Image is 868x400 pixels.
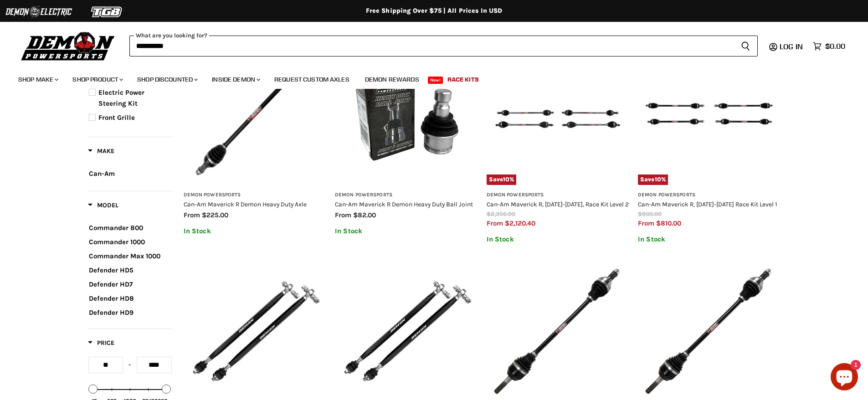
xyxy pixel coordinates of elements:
span: Make [88,147,114,155]
span: Defender HD9 [89,308,134,317]
span: $810.00 [656,219,681,227]
button: Filter by Price [88,338,114,350]
span: from [638,219,654,227]
span: Commander 800 [89,224,143,232]
h3: Demon Powersports [184,192,326,199]
button: Filter by Model [88,201,118,212]
span: $0.00 [825,42,845,51]
span: 10 [503,176,509,183]
span: $225.00 [202,211,228,219]
h3: Demon Powersports [335,192,478,199]
a: Can-Am Maverick R, 2024-2025 Race Kit Level 1Save10% [638,42,781,185]
a: Can-Am Maverick R, [DATE]-[DATE] Race Kit Level 1 [638,200,777,208]
a: Inside Demon [205,70,266,89]
span: from [487,219,503,227]
a: Can-Am Maverick R Demon Heavy Duty Axle [184,200,307,208]
span: Electric Power Steering Kit [98,88,144,108]
span: Save % [638,174,668,185]
a: Can-Am Maverick R, 2024-2025, Race Kit Level 2Save10% [487,42,629,185]
span: $82.00 [353,211,376,219]
span: Log in [780,42,803,51]
span: Price [88,339,114,347]
a: Shop Make [11,70,64,89]
span: Can-Am [89,169,115,178]
div: Min value [89,385,98,394]
span: from [184,211,200,219]
span: New! [428,77,443,84]
div: Free Shipping Over $75 | All Prices In USD [70,7,799,15]
span: Defender HD8 [89,294,134,303]
img: Demon Electric Logo 2 [5,3,73,21]
a: Shop Product [66,70,128,89]
span: Front Grille [98,113,135,122]
h3: Demon Powersports [487,192,629,199]
img: Can-Am Maverick R, 2024-2025, Race Kit Level 2 [487,42,629,185]
a: $0.00 [808,40,850,53]
span: Defender HD7 [89,280,133,288]
span: $2,120.40 [505,219,535,227]
input: Min value [88,357,123,373]
span: Commander Max 1000 [89,252,160,260]
a: Can-Am Maverick R, [DATE]-[DATE], Race Kit Level 2 [487,200,629,208]
ul: Main menu [11,67,843,89]
span: Defender HD5 [89,266,134,274]
a: Shop Discounted [130,70,203,89]
img: Can-Am Maverick R Demon Heavy Duty Ball Joint [335,42,478,185]
p: In Stock [638,236,781,243]
form: Product [129,36,758,56]
p: In Stock [335,227,478,235]
span: 10 [655,176,661,183]
span: Commander 1000 [89,238,145,246]
input: Max value [137,357,172,373]
span: Model [88,201,118,209]
h3: Demon Powersports [638,192,781,199]
img: Demon Powersports [18,30,118,62]
span: from [335,211,351,219]
p: In Stock [184,227,326,235]
div: Max value [162,385,171,394]
a: Log in [776,42,808,51]
inbox-online-store-chat: Shopify online store chat [828,363,861,393]
a: Request Custom Axles [267,70,356,89]
input: Search [129,36,734,56]
a: Race Kits [441,70,486,89]
p: In Stock [487,236,629,243]
img: Can-Am Maverick R, 2024-2025 Race Kit Level 1 [638,42,781,185]
button: Filter by Make [88,147,114,158]
button: Search [734,36,758,56]
span: $2,356.00 [487,210,515,217]
span: Save % [487,174,517,185]
img: TGB Logo 2 [73,3,141,21]
span: $900.00 [638,210,662,217]
a: Can-Am Maverick R Demon Heavy Duty Ball Joint [335,200,473,208]
a: Demon Rewards [358,70,426,89]
img: Can-Am Maverick R Demon Heavy Duty Axle [184,42,326,185]
div: - [123,357,137,373]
